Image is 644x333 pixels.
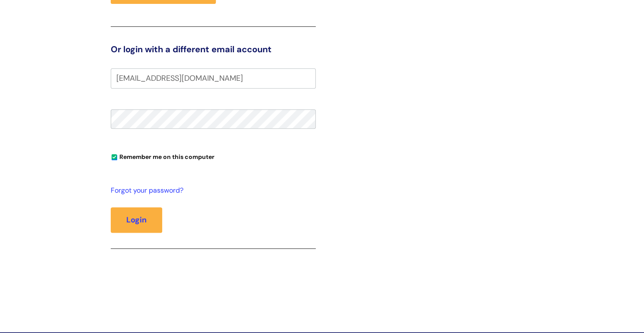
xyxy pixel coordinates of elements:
[111,68,316,88] input: Your e-mail address
[111,151,215,161] label: Remember me on this computer
[111,44,316,54] h3: Or login with a different email account
[111,184,311,197] a: Forgot your password?
[111,207,162,232] button: Login
[111,149,316,163] div: You can uncheck this option if you're logging in from a shared device
[112,155,117,160] input: Remember me on this computer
